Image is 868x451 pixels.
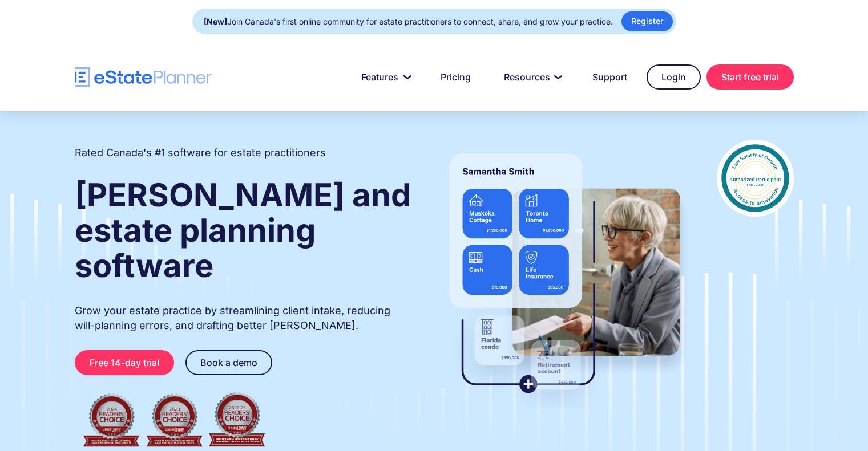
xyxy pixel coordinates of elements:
a: Register [621,11,673,31]
h2: Rated Canada's #1 software for estate practitioners [75,145,326,160]
a: Login [647,64,701,90]
strong: [New] [204,17,227,26]
p: Grow your estate practice by streamlining client intake, reducing will-planning errors, and draft... [75,303,413,333]
a: Features [348,66,421,88]
a: Resources [490,66,573,88]
a: Support [579,66,641,88]
div: Join Canada's first online community for estate practitioners to connect, share, and grow your pr... [204,14,613,30]
strong: [PERSON_NAME] and estate planning software [75,176,411,285]
a: Pricing [427,66,485,88]
a: Start free trial [706,64,794,90]
img: estate planner showing wills to their clients, using eState Planner, a leading estate planning so... [435,140,694,408]
a: Book a demo [185,350,272,375]
a: Free 14-day trial [75,350,174,375]
a: home [75,67,212,87]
